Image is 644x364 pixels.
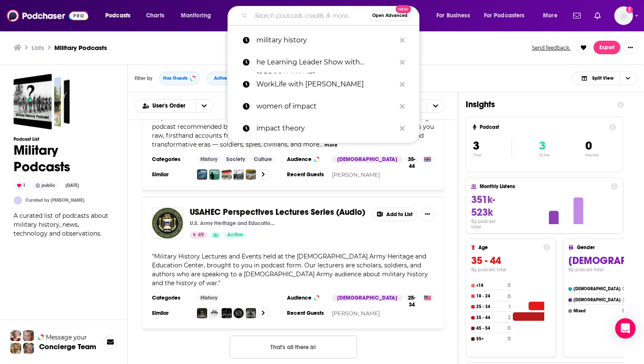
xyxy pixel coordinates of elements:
span: A curated list of podcasts about military history, news, technology and observations. [14,212,108,237]
div: [DEMOGRAPHIC_DATA] [332,295,402,301]
span: " " [152,253,428,287]
button: open menu [175,9,222,22]
p: he Learning Leader Show with Ryan Hawk [256,51,396,73]
a: Charts [141,9,169,22]
a: he Learning Leader Show with [PERSON_NAME] [228,51,419,73]
a: Military Podcasts [14,74,70,130]
div: [DATE] [62,182,82,189]
div: 35-44 [405,156,419,163]
a: [PERSON_NAME] [332,171,380,178]
button: Send feedback. [529,44,573,51]
h3: Filter by [135,75,152,81]
button: open menu [537,9,568,22]
h4: By podcast total [471,267,550,272]
p: Total [473,153,512,157]
div: Search podcasts, credits, & more... [236,6,427,25]
h1: Insights [466,99,610,110]
span: More [543,10,557,22]
p: military history [256,29,396,51]
button: Add to List [372,208,417,221]
a: The Pen and the Sword [209,308,219,318]
h4: 0 [508,325,511,331]
button: Active [207,72,234,85]
button: Nothing here. [230,336,357,358]
a: History [197,156,221,163]
a: What We Learned Today [246,308,256,318]
img: Sydney Profile [10,330,21,341]
svg: Add a profile image [626,6,633,13]
h4: 0 [508,283,511,288]
div: Open Intercom Messenger [615,318,636,339]
span: Split View [592,76,613,81]
span: Open Advanced [372,14,408,18]
h4: 2 [508,315,511,320]
h4: 35 - 44 [476,315,506,320]
button: Export [593,41,620,54]
span: Logged in as Lizmwetzel [614,6,633,25]
p: WorkLife with Adam Grant [256,73,396,95]
a: andrewhall [14,196,22,205]
p: women of impact [256,95,396,117]
h3: Recent Guests [287,171,325,178]
span: 3 [473,139,479,153]
button: Choose View [571,72,637,85]
h3: 35 - 44 [471,254,550,267]
h4: 45 - 54 [476,326,506,331]
button: Show profile menu [614,6,633,25]
a: Culture [250,156,276,163]
h3: Similar [152,310,190,317]
img: A Better Peace: The War Room Podcast [233,308,244,318]
h3: Categories [152,156,190,163]
div: [DEMOGRAPHIC_DATA] [332,156,402,163]
h3: Audience [287,156,325,163]
h4: <18 [476,283,506,288]
h4: 3 [623,297,625,303]
a: The Old Front Line [233,169,244,180]
span: Active [227,231,243,239]
h4: Podcast [480,124,606,130]
h4: 0 [622,308,625,314]
span: " [152,114,434,148]
span: Active [214,76,227,81]
div: 1 [14,182,29,189]
a: [PERSON_NAME] [332,310,380,317]
h3: Similar [152,171,190,178]
a: impact theory [228,117,419,139]
img: Barbara Profile [23,343,34,354]
a: Podchaser - Follow, Share and Rate Podcasts [7,8,88,24]
h4: By podcast total [471,219,506,230]
button: more [324,142,337,149]
span: 351k-523k [471,193,495,219]
p: impact theory [256,117,396,139]
h4: 0 [508,336,511,342]
span: USAHEC Perspectives Lectures Series (Audio) [190,207,365,217]
h3: Podcast List [14,136,114,142]
img: User Profile [614,6,633,25]
div: 25-34 [405,295,419,301]
p: U.S. Army Heritage and Education Center [190,220,275,227]
span: New [396,5,411,13]
button: open menu [195,100,213,112]
span: For Business [436,10,470,22]
input: Search podcasts, credits, & more... [251,9,368,22]
button: Show More Button [624,41,637,54]
h4: 0 [508,294,511,299]
a: Secrets and Spies Podcast: Current Affairs | Global Issues | Intelligence [209,169,219,180]
img: Warriors In Their Own Words | First Person War Stories [222,169,232,180]
a: 49 [190,232,207,239]
img: Category Leaders Huddle [222,308,232,318]
h4: Age [478,245,540,250]
a: Show notifications dropdown [570,8,584,23]
button: Open AdvancedNew [368,11,411,21]
a: Active [224,232,247,239]
a: WorkLife with [PERSON_NAME] [228,73,419,95]
h4: 25 - 34 [476,304,507,309]
a: Society [223,156,248,163]
span: Has Guests [163,76,188,81]
a: The WW2 Podcast [197,169,207,180]
h3: Categories [152,295,190,301]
